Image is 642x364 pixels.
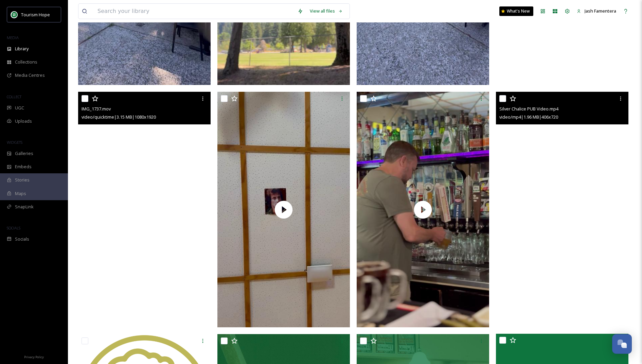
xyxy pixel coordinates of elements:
span: Maps [15,190,26,197]
span: Galleries [15,150,33,157]
span: Uploads [15,118,32,124]
img: thumbnail [217,92,350,327]
video: IMG_1737.mov [78,92,211,327]
span: Media Centres [15,72,45,79]
span: COLLECT [7,94,21,99]
span: Privacy Policy [24,355,44,359]
video: Silver Chalice PUB Video.mp4 [496,92,628,327]
span: Collections [15,59,37,65]
span: SnapLink [15,204,34,210]
span: Tourism Hope [21,12,50,18]
span: Silver Chalice PUB Video.mp4 [499,106,558,112]
span: Library [15,46,29,52]
img: thumbnail [357,92,489,327]
span: video/quicktime | 3.15 MB | 1080 x 1920 [82,114,156,120]
span: IMG_1737.mov [82,106,111,112]
a: View all files [306,4,346,18]
a: Privacy Policy [24,352,44,361]
span: video/mp4 | 1.96 MB | 406 x 720 [499,114,558,120]
button: Open Chat [612,334,632,354]
span: Embeds [15,163,32,170]
a: What's New [499,6,533,16]
span: SOCIALS [7,225,20,230]
a: Jash Famentera [573,4,620,18]
span: UGC [15,105,24,111]
span: Socials [15,236,29,242]
span: Stories [15,177,30,183]
span: Jash Famentera [585,8,616,14]
input: Search your library [94,4,294,19]
img: logo.png [11,11,18,18]
span: MEDIA [7,35,19,40]
span: WIDGETS [7,140,22,145]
